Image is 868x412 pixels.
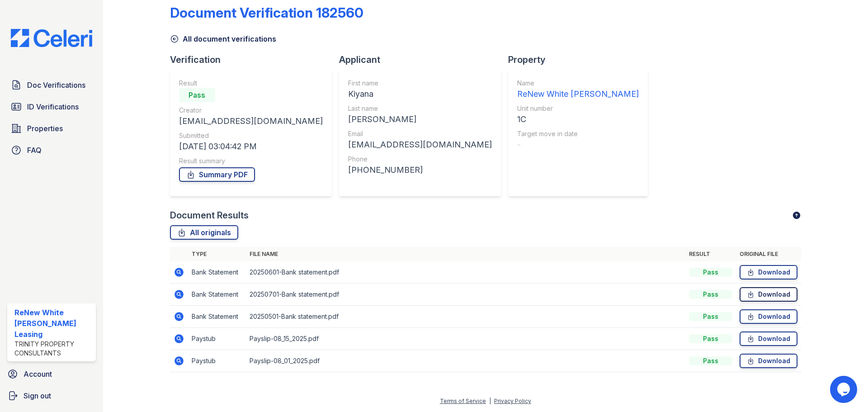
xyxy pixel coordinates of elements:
td: Payslip-08_01_2025.pdf [246,350,685,372]
a: Download [740,265,797,279]
img: CE_Logo_Blue-a8612792a0a2168367f1c8372b55b34899dd931a85d93a1a3d3e32e68fde9ad4.png [4,29,99,47]
a: Download [740,331,797,346]
div: Trinity Property Consultants [14,340,92,358]
th: File name [246,247,685,261]
div: Pass [689,312,732,321]
div: [EMAIL_ADDRESS][DOMAIN_NAME] [179,115,323,128]
td: Payslip-08_15_2025.pdf [246,328,685,350]
div: Creator [179,106,323,115]
div: Kiyana [348,88,492,100]
div: Submitted [179,131,323,140]
a: Doc Verifications [7,76,96,94]
div: Applicant [339,53,508,66]
div: - [517,138,639,151]
a: Name ReNew White [PERSON_NAME] [517,79,639,100]
a: All document verifications [170,33,276,44]
div: Verification [170,53,339,66]
div: [PERSON_NAME] [348,113,492,126]
span: ID Verifications [27,101,79,112]
div: Pass [689,356,732,365]
a: ID Verifications [7,98,96,116]
th: Original file [736,247,801,261]
a: Privacy Policy [494,398,531,404]
div: [PHONE_NUMBER] [348,164,492,176]
div: Name [517,79,639,88]
span: Doc Verifications [27,80,85,90]
a: FAQ [7,141,96,159]
div: Result [179,79,323,88]
td: Bank Statement [188,284,246,306]
div: Document Verification 182560 [170,5,363,21]
td: Bank Statement [188,306,246,328]
div: ReNew White [PERSON_NAME] [517,88,639,100]
td: 20250601-Bank statement.pdf [246,261,685,284]
div: Pass [689,334,732,343]
div: [DATE] 03:04:42 PM [179,140,323,153]
div: Unit number [517,104,639,113]
div: Last name [348,104,492,113]
a: Download [740,354,797,368]
a: Download [740,309,797,324]
div: Target move in date [517,129,639,138]
div: ReNew White [PERSON_NAME] Leasing [14,307,92,340]
div: First name [348,79,492,88]
iframe: chat widget [830,376,859,403]
div: Pass [689,268,732,277]
div: Phone [348,155,492,164]
div: Document Results [170,209,249,222]
span: Sign out [24,390,51,401]
div: Pass [689,290,732,299]
th: Result [685,247,736,261]
span: Properties [27,123,63,134]
a: Account [4,365,99,383]
div: 1C [517,113,639,126]
a: Terms of Service [440,398,486,404]
span: FAQ [27,145,42,156]
td: Paystub [188,328,246,350]
div: Property [508,53,655,66]
div: Pass [179,88,215,102]
div: Result summary [179,156,323,166]
a: Sign out [4,387,99,405]
td: Bank Statement [188,261,246,284]
a: Download [740,287,797,302]
td: Paystub [188,350,246,372]
a: Properties [7,119,96,137]
td: 20250501-Bank statement.pdf [246,306,685,328]
a: Summary PDF [179,167,255,182]
div: [EMAIL_ADDRESS][DOMAIN_NAME] [348,138,492,151]
span: Account [24,369,52,379]
div: Email [348,129,492,138]
div: | [489,398,491,404]
td: 20250701-Bank statement.pdf [246,284,685,306]
th: Type [188,247,246,261]
a: All originals [170,225,238,240]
